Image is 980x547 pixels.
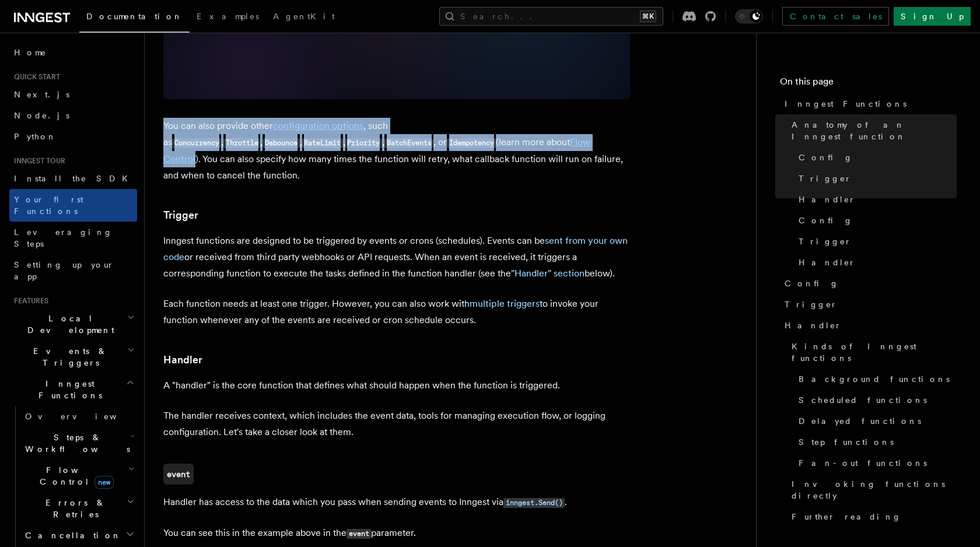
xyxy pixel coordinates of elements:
span: Quick start [9,72,60,82]
span: Features [9,296,48,306]
a: Leveraging Steps [9,222,137,254]
a: Examples [190,3,266,31]
a: event [163,464,194,485]
p: Inngest functions are designed to be triggered by events or crons (schedules). Events can be or r... [163,233,630,282]
a: Inngest Functions [780,93,957,114]
span: Handler [799,257,856,268]
button: Events & Triggers [9,341,137,373]
span: Kinds of Inngest functions [792,341,957,364]
code: Throttle [223,138,260,148]
span: Cancellation [20,530,121,541]
a: Python [9,126,137,147]
span: Python [14,132,57,141]
a: inngest.Send() [503,496,565,507]
span: Config [799,152,853,163]
span: Handler [785,320,842,331]
a: Invoking functions directly [787,474,957,506]
span: Handler [799,194,856,205]
span: Steps & Workflows [20,432,130,455]
a: Scheduled functions [794,390,957,411]
button: Local Development [9,308,137,341]
a: Handler [794,252,957,273]
p: You can see this in the example above in the parameter. [163,525,630,542]
a: multiple triggers [470,298,540,309]
a: Step functions [794,432,957,453]
button: Flow Controlnew [20,460,137,492]
a: Trigger [794,168,957,189]
a: Setting up your app [9,254,137,287]
a: Trigger [780,294,957,315]
a: Handler [780,315,957,336]
code: event [346,529,371,539]
a: Config [794,147,957,168]
h4: On this page [780,75,957,93]
span: Trigger [799,236,852,247]
a: Documentation [79,3,190,33]
span: Your first Functions [14,195,83,216]
a: Config [780,273,957,294]
a: configuration options [273,120,363,131]
a: Node.js [9,105,137,126]
a: Handler [163,352,202,368]
span: Invoking functions directly [792,478,957,502]
button: Steps & Workflows [20,427,137,460]
p: Each function needs at least one trigger. However, you can also work with to invoke your function... [163,296,630,328]
span: Further reading [792,511,901,523]
span: Leveraging Steps [14,227,113,248]
code: Idempotency [447,138,496,148]
kbd: ⌘K [640,10,656,22]
code: Priority [345,138,382,148]
a: Background functions [794,369,957,390]
a: Your first Functions [9,189,137,222]
span: Delayed functions [799,415,921,427]
button: Search...⌘K [439,7,663,26]
a: Anatomy of an Inngest function [787,114,957,147]
code: RateLimit [302,138,343,148]
p: A "handler" is the core function that defines what should happen when the function is triggered. [163,377,630,394]
span: Config [799,215,853,226]
a: Further reading [787,506,957,527]
span: Errors & Retries [20,497,127,520]
span: Trigger [799,173,852,184]
a: Contact sales [782,7,889,26]
span: Background functions [799,373,950,385]
a: Config [794,210,957,231]
span: Inngest Functions [9,378,126,401]
p: Handler has access to the data which you pass when sending events to Inngest via . [163,494,630,511]
span: Scheduled functions [799,394,927,406]
span: Events & Triggers [9,345,127,369]
span: Setting up your app [14,260,114,281]
a: Install the SDK [9,168,137,189]
a: Kinds of Inngest functions [787,336,957,369]
button: Cancellation [20,525,137,546]
span: AgentKit [273,12,335,21]
a: Trigger [794,231,957,252]
code: inngest.Send() [503,498,565,508]
button: Errors & Retries [20,492,137,525]
p: You can also provide other , such as , , , , , , or (learn more about ). You can also specify how... [163,118,630,184]
span: Local Development [9,313,127,336]
span: Node.js [14,111,69,120]
a: Sign Up [894,7,971,26]
span: Flow Control [20,464,128,488]
a: Next.js [9,84,137,105]
a: Handler [794,189,957,210]
span: Fan-out functions [799,457,927,469]
code: Debounce [262,138,299,148]
span: Step functions [799,436,894,448]
a: Overview [20,406,137,427]
span: Inngest Functions [785,98,907,110]
span: Anatomy of an Inngest function [792,119,957,142]
span: Trigger [785,299,838,310]
span: Config [785,278,839,289]
code: Concurrency [172,138,221,148]
a: "Handler" section [511,268,584,279]
span: Documentation [86,12,183,21]
a: Home [9,42,137,63]
span: new [94,476,114,489]
a: Fan-out functions [794,453,957,474]
span: Examples [197,12,259,21]
span: Install the SDK [14,174,135,183]
code: BatchEvents [384,138,433,148]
